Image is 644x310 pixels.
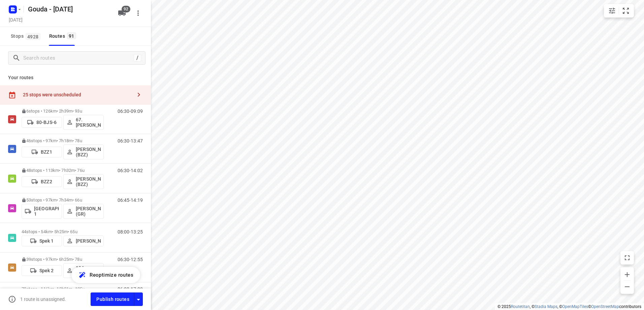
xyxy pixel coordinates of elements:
p: 06:30-09:09 [118,108,143,114]
p: 53 stops • 97km • 7h34m • 66u [22,197,104,203]
button: 92 [115,6,129,20]
button: 67. [PERSON_NAME] [63,115,104,130]
p: [PERSON_NAME] (BZZ) [76,147,101,157]
button: Reoptimize routes [71,267,140,283]
li: © 2025 , © , © © contributors [497,304,641,309]
button: [PERSON_NAME] (BZZ) [63,174,104,189]
span: 92 [122,6,130,12]
span: 91 [67,32,76,39]
button: 80-BJS-6 [22,117,62,128]
h5: Rename [25,4,112,14]
input: Search routes [23,53,134,63]
p: [PERSON_NAME] (BZZ) [76,176,101,187]
div: 25 stops were unscheduled [23,92,132,97]
p: 104.[PERSON_NAME] [76,265,101,276]
p: Spek 2 [39,268,54,273]
button: [GEOGRAPHIC_DATA] 1 [22,204,62,219]
button: [PERSON_NAME] (BZZ) [63,145,104,159]
p: 80-BJS-6 [36,120,57,125]
div: Routes [49,32,78,40]
span: 4928 [26,33,40,40]
p: 46 stops • 97km • 7h18m • 78u [22,138,104,143]
span: Publish routes [96,295,129,304]
div: Driver app settings [134,295,142,303]
button: Spek 1 [22,236,62,246]
p: [GEOGRAPHIC_DATA] 1 [34,206,59,217]
button: Publish routes [91,292,134,306]
p: 08:00-13:25 [118,229,143,235]
p: 44 stops • 54km • 5h25m • 65u [22,229,104,234]
p: 6 stops • 126km • 2h39m • 93u [22,108,104,114]
button: BZZ1 [22,147,62,157]
p: 06:45-14:19 [118,197,143,203]
button: 104.[PERSON_NAME] [63,263,104,278]
p: [PERSON_NAME] (GR) [76,206,101,217]
p: 79 stops • 116km • 10h31m • 125u [22,286,104,291]
button: BZZ2 [22,176,62,187]
a: OpenMapTiles [562,304,588,309]
p: 1 route is unassigned. [20,297,66,302]
button: [PERSON_NAME] [63,236,104,246]
h5: Project date [6,16,25,24]
p: Your routes [8,74,143,81]
button: [PERSON_NAME] (GR) [63,204,104,219]
div: / [134,54,141,62]
p: [PERSON_NAME] [76,238,101,244]
span: Reoptimize routes [90,271,133,279]
p: BZZ1 [41,149,52,155]
button: Spek 2 [22,265,62,276]
button: More [131,6,145,20]
p: 48 stops • 113km • 7h32m • 76u [22,168,104,173]
p: 06:30-14:02 [118,168,143,173]
p: 39 stops • 97km • 6h25m • 78u [22,257,104,262]
a: Routetitan [511,304,530,309]
a: OpenStreetMap [591,304,619,309]
a: Stadia Maps [535,304,557,309]
p: 06:30-13:47 [118,138,143,144]
p: BZZ2 [41,179,52,184]
p: 06:30-17:00 [118,286,143,292]
p: 67. [PERSON_NAME] [76,117,101,128]
p: Spek 1 [39,238,54,244]
span: Stops [11,32,42,40]
p: 06:30-12:55 [118,257,143,262]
